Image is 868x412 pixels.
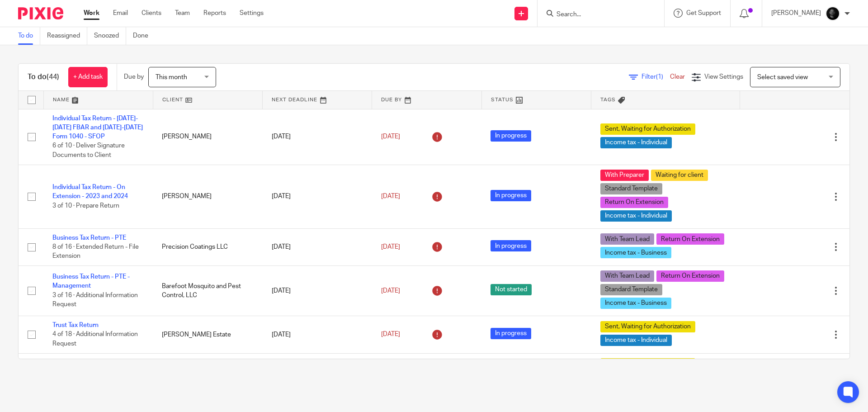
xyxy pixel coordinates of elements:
a: Reports [203,9,226,18]
a: Individual Tax Return - [DATE]-[DATE] FBAR and [DATE]-[DATE] Form 1040 - SFOP [52,115,143,140]
span: Income tax - Individual [600,137,672,148]
td: Precision Coatings LLC [153,228,262,265]
span: Return On Extension [656,270,724,282]
span: With Team Lead [600,270,654,282]
a: Work [84,9,99,18]
input: Search [556,11,637,19]
a: Snoozed [94,27,126,45]
a: Individual Tax Return - On Extension - 2023 and 2024 [52,184,128,199]
span: [DATE] [381,193,400,199]
span: With Team Lead [600,233,654,245]
span: View Settings [704,74,743,80]
span: Waiting for client [651,170,708,181]
a: Email [113,9,128,18]
h1: To do [28,72,59,82]
span: In progress [491,190,531,201]
p: [PERSON_NAME] [771,9,821,18]
td: [DATE] [263,165,372,228]
span: 6 of 10 · Deliver Signature Documents to Client [52,143,125,159]
td: [PERSON_NAME] Estate [153,316,262,353]
span: Sent, Waiting for Authorization [600,358,695,369]
td: Barefoot Mosquito and Pest Control, LLC [153,266,262,316]
span: Income tax - Business [600,247,671,258]
p: Due by [124,72,144,81]
span: (44) [47,73,59,81]
span: Income tax - Individual [600,210,672,222]
a: Settings [240,9,264,18]
td: [DATE] [263,109,372,165]
span: [DATE] [381,288,400,294]
td: [DATE] [263,228,372,265]
td: [PERSON_NAME] [153,165,262,228]
span: Income tax - Individual [600,335,672,346]
span: Select saved view [757,74,808,81]
a: Business Tax Return - PTE [52,235,126,241]
span: Return On Extension [656,233,724,245]
td: [DATE] [263,316,372,353]
a: Clear [670,74,685,80]
a: Team [175,9,190,18]
span: Get Support [686,10,721,16]
span: 8 of 16 · Extended Return - File Extension [52,244,139,260]
span: Return On Extension [600,197,668,208]
span: 4 of 18 · Additional Information Request [52,331,138,347]
a: Clients [142,9,161,18]
a: Trust Tax Return [52,322,99,328]
span: In progress [491,130,531,142]
img: Chris.jpg [826,6,840,21]
span: 3 of 16 · Additional Information Request [52,292,138,308]
span: Sent, Waiting for Authorization [600,321,695,332]
span: With Preparer [600,170,649,181]
span: In progress [491,240,531,251]
span: [DATE] [381,244,400,250]
span: Not started [491,284,532,295]
span: Standard Template [600,183,662,194]
td: Noodyskin Inc. [153,353,262,403]
td: [PERSON_NAME] [153,109,262,165]
span: [DATE] [381,133,400,140]
a: + Add task [68,67,108,87]
a: Done [133,27,155,45]
span: In progress [491,328,531,339]
span: Filter [642,74,670,80]
span: Sent, Waiting for Authorization [600,123,695,135]
span: 3 of 10 · Prepare Return [52,203,119,209]
span: (1) [656,74,663,80]
span: Standard Template [600,284,662,295]
span: Income tax - Business [600,298,671,309]
a: Reassigned [47,27,87,45]
a: To do [18,27,40,45]
span: This month [156,74,187,81]
img: Pixie [18,7,63,19]
a: Business Tax Return - PTE - Management [52,274,130,289]
span: Tags [600,97,616,102]
td: [DATE] [263,353,372,403]
td: [DATE] [263,266,372,316]
span: [DATE] [381,331,400,338]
